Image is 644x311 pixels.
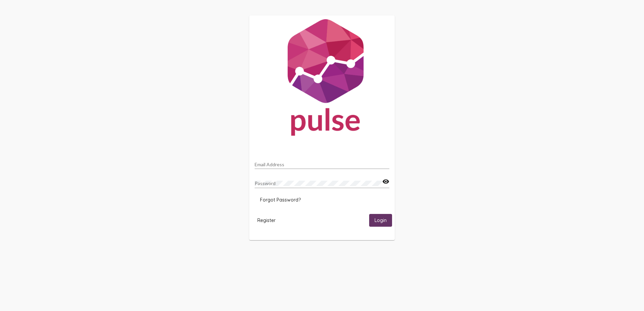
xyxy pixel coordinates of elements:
button: Register [252,214,281,226]
span: Forgot Password? [260,197,301,203]
mat-icon: visibility [382,178,389,186]
button: Forgot Password? [255,194,306,206]
button: Login [369,214,392,226]
span: Register [257,217,276,223]
span: Login [375,218,387,224]
img: Pulse For Good Logo [249,15,395,142]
